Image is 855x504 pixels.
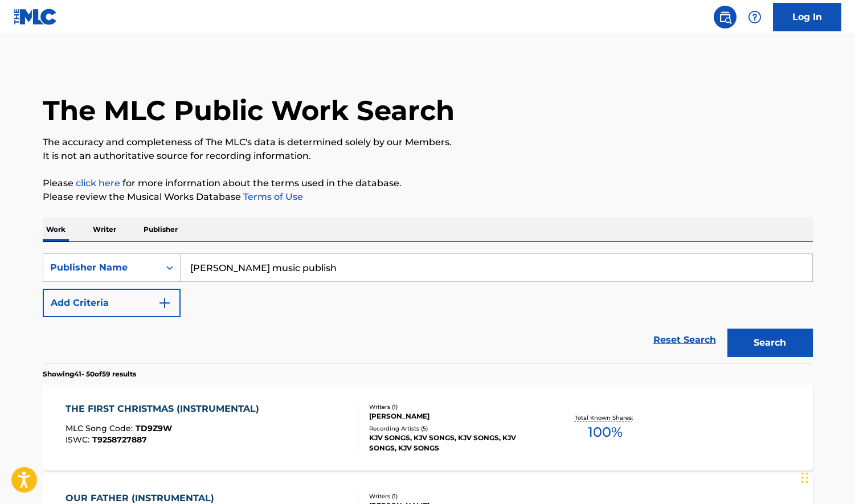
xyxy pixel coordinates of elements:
[648,327,722,353] a: Reset Search
[773,3,841,31] a: Log In
[798,449,855,504] iframe: Chat Widget
[92,435,147,445] span: T9258727887
[801,461,808,495] div: ドラッグ
[136,423,172,433] span: TD9Z9W
[369,411,541,421] div: [PERSON_NAME]
[369,403,541,411] div: Writers ( 1 )
[89,218,120,241] p: Writer
[76,178,120,189] a: click here
[43,385,813,470] a: THE FIRST CHRISTMAS (INSTRUMENTAL)MLC Song Code:TD9Z9WISWC:T9258727887Writers (1)[PERSON_NAME]Rec...
[798,449,855,504] div: チャットウィジェット
[588,422,623,442] span: 100 %
[43,253,813,363] form: Search Form
[241,191,303,202] a: Terms of Use
[43,149,813,163] p: It is not an authoritative source for recording information.
[66,423,136,433] span: MLC Song Code :
[66,435,92,445] span: ISWC :
[369,433,541,453] div: KJV SONGS, KJV SONGS, KJV SONGS, KJV SONGS, KJV SONGS
[714,6,737,28] a: Public Search
[369,424,541,433] div: Recording Artists ( 5 )
[748,10,762,24] img: help
[43,93,455,128] h1: The MLC Public Work Search
[43,369,136,379] p: Showing 41 - 50 of 59 results
[14,9,58,25] img: MLC Logo
[43,177,813,190] p: Please for more information about the terms used in the database.
[43,190,813,204] p: Please review the Musical Works Database
[743,6,766,28] div: Help
[43,289,181,317] button: Add Criteria
[43,136,813,149] p: The accuracy and completeness of The MLC's data is determined solely by our Members.
[50,261,153,274] div: Publisher Name
[369,492,541,501] div: Writers ( 1 )
[43,218,69,241] p: Work
[158,296,171,310] img: 9d2ae6d4665cec9f34b9.svg
[718,10,732,24] img: search
[575,413,636,422] p: Total Known Shares:
[727,329,813,357] button: Search
[140,218,181,241] p: Publisher
[66,402,265,416] div: THE FIRST CHRISTMAS (INSTRUMENTAL)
